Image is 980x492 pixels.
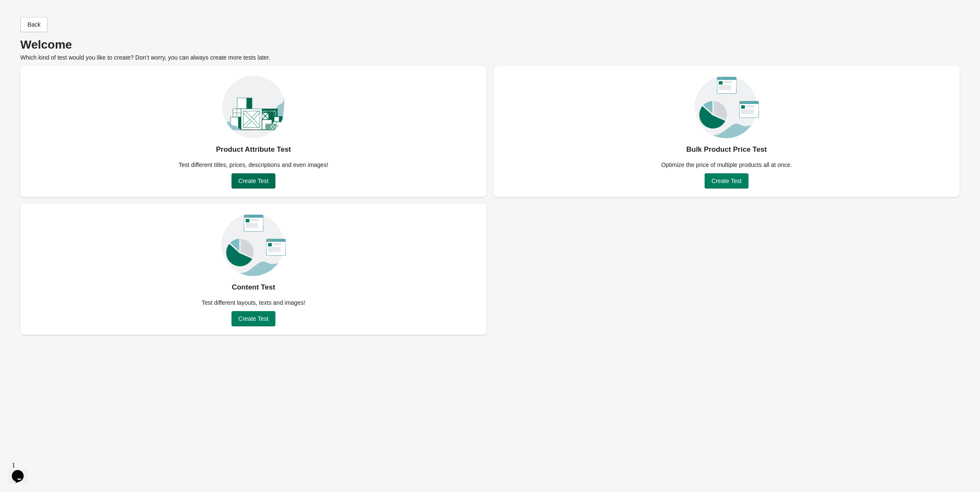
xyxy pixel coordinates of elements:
div: Optimize the price of multiple products all at once. [656,161,797,169]
button: Create Test [231,173,275,189]
iframe: chat widget [8,458,35,484]
span: Create Test [711,178,741,184]
div: Content Test [232,281,275,294]
p: Welcome [20,41,960,49]
button: Back [20,17,48,32]
span: Create Test [238,178,268,184]
button: Create Test [705,173,748,189]
div: Which kind of test would you like to create? Don’t worry, you can always create more tests later. [20,41,960,62]
span: Create Test [238,315,268,322]
div: Product Attribute Test [216,143,291,156]
button: Create Test [231,311,275,326]
span: Back [27,21,41,28]
div: Test different layouts, texts and images! [196,298,310,307]
div: Test different titles, prices, descriptions and even images! [174,161,334,169]
div: Bulk Product Price Test [686,143,767,156]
